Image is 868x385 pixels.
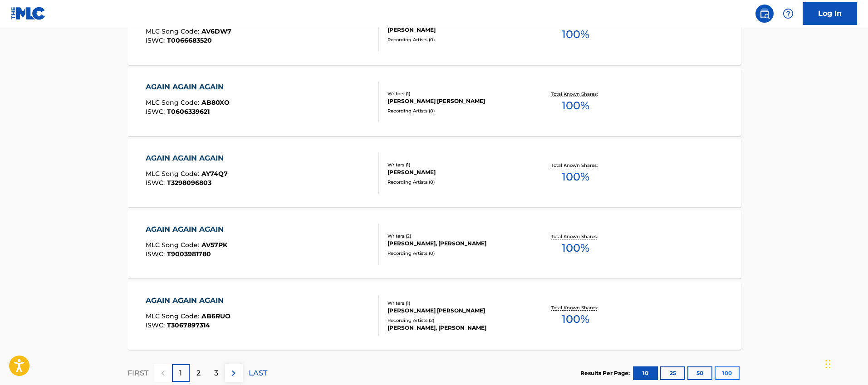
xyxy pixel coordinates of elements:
span: ISWC : [146,250,167,258]
div: [PERSON_NAME] [PERSON_NAME] [387,307,525,315]
span: 100 % [562,311,589,327]
button: 10 [633,366,658,380]
p: Total Known Shares: [551,233,600,240]
p: 2 [196,368,201,379]
div: AGAIN AGAIN AGAIN [146,295,230,306]
div: [PERSON_NAME] [387,168,525,176]
div: Writers ( 1 ) [387,90,525,97]
span: T0606339621 [167,107,210,116]
div: AGAIN AGAIN AGAIN [146,153,228,164]
img: right [228,368,239,379]
p: LAST [249,368,267,379]
div: AGAIN AGAIN AGAIN [146,224,228,235]
div: Writers ( 1 ) [387,300,525,307]
div: Recording Artists ( 0 ) [387,179,525,185]
div: [PERSON_NAME] [PERSON_NAME] [387,97,525,105]
span: 100 % [562,169,589,185]
span: T9003981780 [167,250,211,258]
span: AV57PK [201,241,227,249]
span: MLC Song Code : [146,27,201,35]
div: Recording Artists ( 0 ) [387,36,525,43]
a: AGAIN AGAIN AGAINMLC Song Code:AY74Q7ISWC:T3298096803Writers (1)[PERSON_NAME]Recording Artists (0... [128,139,741,207]
div: Drag [825,351,831,378]
span: AV6DW7 [201,27,231,35]
a: Log In [803,2,857,25]
p: Total Known Shares: [551,304,600,311]
span: ISWC : [146,321,167,329]
p: Total Known Shares: [551,91,600,97]
div: [PERSON_NAME], [PERSON_NAME] [387,239,525,248]
span: ISWC : [146,179,167,187]
span: AB6RUO [201,312,230,320]
a: AGAIN AGAIN AGAINMLC Song Code:AV57PKISWC:T9003981780Writers (2)[PERSON_NAME], [PERSON_NAME]Recor... [128,210,741,278]
span: 100 % [562,240,589,256]
p: 1 [179,368,182,379]
button: 50 [687,366,712,380]
button: 25 [660,366,685,380]
a: AGAIN AGAIN AGAINMLC Song Code:AB80XOISWC:T0606339621Writers (1)[PERSON_NAME] [PERSON_NAME]Record... [128,68,741,136]
div: AGAIN AGAIN AGAIN [146,82,230,93]
span: MLC Song Code : [146,98,201,107]
span: MLC Song Code : [146,170,201,178]
span: ISWC : [146,36,167,44]
a: Public Search [755,5,774,23]
span: MLC Song Code : [146,312,201,320]
div: [PERSON_NAME] [387,26,525,34]
img: MLC Logo [11,7,46,20]
img: search [759,8,770,19]
p: Results Per Page: [580,369,632,377]
p: Total Known Shares: [551,162,600,169]
span: T3067897314 [167,321,210,329]
div: Recording Artists ( 2 ) [387,317,525,324]
a: AGAIN AGAIN AGAINMLC Song Code:AB6RUOISWC:T3067897314Writers (1)[PERSON_NAME] [PERSON_NAME]Record... [128,282,741,350]
span: AY74Q7 [201,170,228,178]
img: help [783,8,794,19]
span: T0066683520 [167,36,212,44]
p: 3 [214,368,218,379]
div: Recording Artists ( 0 ) [387,250,525,257]
button: 100 [715,366,740,380]
div: Recording Artists ( 0 ) [387,107,525,114]
span: 100 % [562,26,589,43]
div: Writers ( 1 ) [387,161,525,168]
span: MLC Song Code : [146,241,201,249]
span: ISWC : [146,107,167,116]
div: [PERSON_NAME], [PERSON_NAME] [387,324,525,332]
div: Help [779,5,797,23]
div: Writers ( 2 ) [387,233,525,239]
span: AB80XO [201,98,230,107]
iframe: Chat Widget [823,341,868,385]
span: 100 % [562,97,589,114]
p: FIRST [128,368,148,379]
span: T3298096803 [167,179,211,187]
